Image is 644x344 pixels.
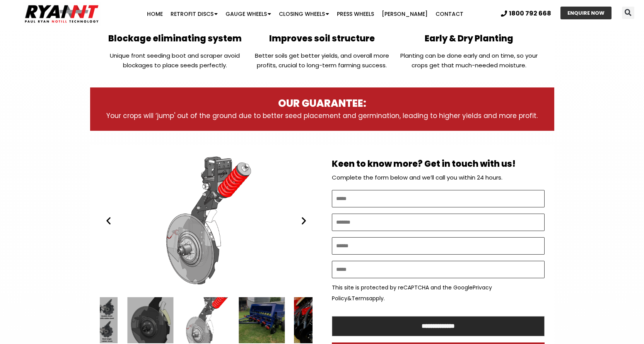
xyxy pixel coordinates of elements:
[106,51,245,70] p: Unique front seeding boot and scraper avoid blockages to place seeds perfectly.
[332,160,545,168] h2: Keen to know more? Get in touch with us!
[501,10,551,17] a: 1800 792 668
[399,51,538,70] p: Planting can be done early and on time, so your crops get that much-needed moisture.
[622,7,634,19] div: Search
[299,216,309,226] div: Next slide
[509,10,551,17] span: 1800 792 668
[143,6,167,22] a: Home
[333,6,378,22] a: Press Wheels
[100,154,313,288] div: 5 / 15
[222,6,275,22] a: Gauge Wheels
[239,297,285,343] div: 6 / 15
[100,297,313,343] div: Slides Slides
[567,10,605,15] span: ENQUIRE NOW
[378,6,432,22] a: [PERSON_NAME]
[560,7,612,19] a: ENQUIRE NOW
[127,297,173,343] div: 4 / 15
[125,6,486,22] nav: Menu
[100,154,313,288] div: Slides
[252,34,391,43] h2: Improves soil structure
[23,2,101,26] img: Ryan NT logo
[183,297,229,343] div: 5 / 15
[106,97,539,110] h3: OUR GUARANTEE:
[104,216,113,226] div: Previous slide
[399,34,538,43] h2: Early & Dry Planting
[183,297,229,343] div: Ryan NT (RFM NT) Double Disc on on Ryan Tyne Cultivator Tine. no till cropping
[294,297,340,343] div: 7 / 15
[432,6,467,22] a: Contact
[100,154,313,288] div: Ryan NT (RFM NT) Double Disc on on Ryan Tyne Cultivator Tine. no till cropping
[106,111,538,120] span: Your crops will ‘jump' out of the ground due to better seed placement and germination, leading to...
[252,51,391,70] p: Better soils get better yields, and overall more profits, crucial to long-term farming success.
[352,294,369,302] a: Terms
[332,172,545,183] p: Complete the form below and we’ll call you within 24 hours.
[106,34,245,43] h2: Blockage eliminating system
[167,6,222,22] a: Retrofit Discs
[332,282,545,304] p: This site is protected by reCAPTCHA and the Google & apply.
[275,6,333,22] a: Closing Wheels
